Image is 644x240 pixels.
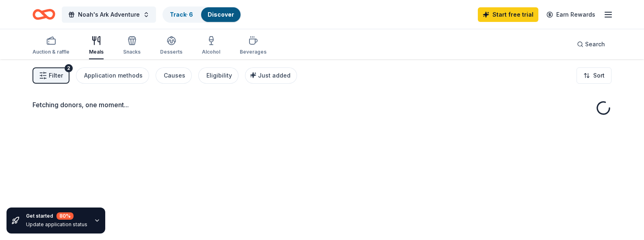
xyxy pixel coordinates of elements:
button: Beverages [240,32,267,59]
div: Auction & raffle [33,49,69,55]
span: Search [585,39,605,49]
button: Just added [245,67,297,84]
button: Application methods [76,67,149,84]
div: 2 [65,64,73,72]
button: Auction & raffle [33,32,69,59]
a: Home [33,5,55,24]
div: Alcohol [202,49,220,55]
button: Eligibility [198,67,239,84]
button: Filter2 [33,67,69,84]
div: Meals [89,49,104,55]
button: Search [570,36,611,52]
div: Application methods [84,71,143,80]
span: Just added [258,72,291,79]
span: Filter [49,71,63,80]
button: Alcohol [202,32,220,59]
div: Fetching donors, one moment... [33,100,611,110]
div: Update application status [26,221,87,228]
div: 80 % [56,212,74,220]
div: Beverages [240,49,267,55]
a: Start free trial [478,7,538,22]
button: Snacks [123,32,141,59]
div: Get started [26,212,87,220]
button: Causes [156,67,192,84]
a: Track· 6 [170,11,193,18]
span: Noah's Ark Adventure [78,10,140,19]
div: Desserts [160,49,182,55]
a: Discover [208,11,234,18]
button: Meals [89,32,104,59]
div: Eligibility [206,71,232,80]
span: Sort [593,71,605,80]
a: Earn Rewards [542,7,600,22]
button: Track· 6Discover [163,6,241,23]
button: Desserts [160,32,182,59]
button: Sort [577,67,611,84]
div: Causes [164,71,185,80]
div: Snacks [123,49,141,55]
button: Noah's Ark Adventure [62,6,156,23]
